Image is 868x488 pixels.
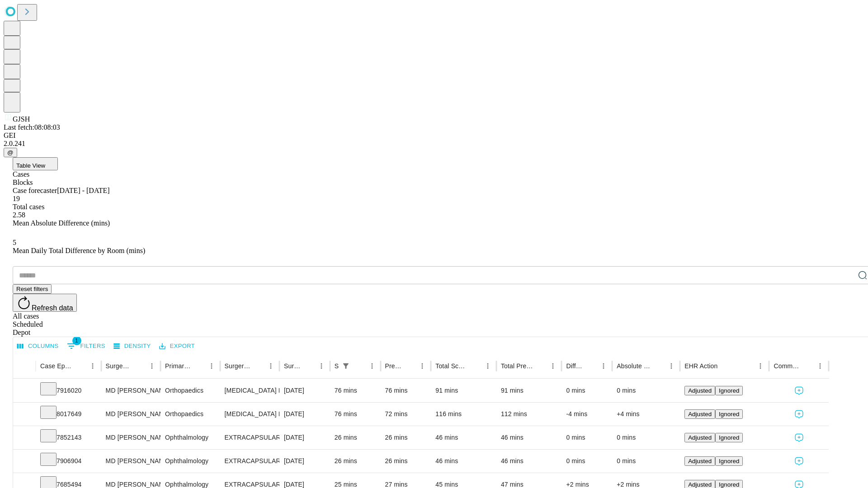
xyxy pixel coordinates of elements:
[617,450,675,473] div: 0 mins
[18,407,31,422] button: Expand
[501,362,533,370] div: Total Predicted Duration
[40,379,97,402] div: 7916020
[106,379,156,402] div: MD [PERSON_NAME] [PERSON_NAME]
[617,426,675,449] div: 0 mins
[715,456,743,466] button: Ignored
[501,403,557,426] div: 112 mins
[284,362,302,370] div: Surgery Date
[416,360,429,372] button: Menu
[715,386,743,395] button: Ignored
[688,387,712,394] span: Adjusted
[4,140,864,148] div: 2.0.241
[13,247,145,254] span: Mean Daily Total Difference by Room (mins)
[340,360,352,372] button: Show filters
[665,360,678,372] button: Menu
[688,481,712,488] span: Adjusted
[335,426,376,449] div: 26 mins
[403,360,416,372] button: Sort
[40,426,97,449] div: 7852143
[40,362,73,370] div: Case Epic Id
[13,157,58,170] button: Table View
[18,430,31,446] button: Expand
[719,434,739,441] span: Ignored
[133,360,146,372] button: Sort
[252,360,264,372] button: Sort
[284,403,325,426] div: [DATE]
[225,450,275,473] div: EXTRACAPSULAR CATARACT REMOVAL WITH [MEDICAL_DATA]
[385,426,427,449] div: 26 mins
[18,383,31,399] button: Expand
[106,426,156,449] div: MD [PERSON_NAME]
[335,403,376,426] div: 76 mins
[4,148,17,157] button: @
[146,360,158,372] button: Menu
[719,387,739,394] span: Ignored
[13,239,16,246] span: 5
[225,379,275,402] div: [MEDICAL_DATA] MEDIAL OR LATERAL MENISCECTOMY
[814,360,826,372] button: Menu
[385,362,403,370] div: Predicted In Room Duration
[15,339,61,353] button: Select columns
[688,458,712,465] span: Adjusted
[617,379,675,402] div: 0 mins
[335,379,376,402] div: 76 mins
[165,379,215,402] div: Orthopaedics
[385,450,427,473] div: 26 mins
[435,426,492,449] div: 46 mins
[684,386,715,395] button: Adjusted
[4,131,864,140] div: GEI
[13,294,77,312] button: Refresh data
[547,360,559,372] button: Menu
[165,362,191,370] div: Primary Service
[284,450,325,473] div: [DATE]
[111,339,153,353] button: Density
[385,403,427,426] div: 72 mins
[13,195,20,202] span: 19
[684,409,715,419] button: Adjusted
[193,360,205,372] button: Sort
[481,360,494,372] button: Menu
[57,187,109,194] span: [DATE] - [DATE]
[13,115,30,123] span: GJSH
[335,362,339,370] div: Scheduled In Room Duration
[617,362,651,370] div: Absolute Difference
[335,450,376,473] div: 26 mins
[13,203,44,211] span: Total cases
[501,426,557,449] div: 46 mins
[32,304,73,312] span: Refresh data
[469,360,481,372] button: Sort
[684,362,717,370] div: EHR Action
[688,434,712,441] span: Adjusted
[566,362,584,370] div: Difference
[65,339,108,353] button: Show filters
[435,379,492,402] div: 91 mins
[719,411,739,418] span: Ignored
[165,426,215,449] div: Ophthalmology
[617,403,675,426] div: +4 mins
[225,426,275,449] div: EXTRACAPSULAR CATARACT REMOVAL WITH [MEDICAL_DATA]
[264,360,277,372] button: Menu
[106,362,132,370] div: Surgeon Name
[72,336,81,345] span: 1
[302,360,315,372] button: Sort
[284,379,325,402] div: [DATE]
[225,362,251,370] div: Surgery Name
[774,362,800,370] div: Comments
[165,450,215,473] div: Ophthalmology
[566,426,608,449] div: 0 mins
[86,360,99,372] button: Menu
[40,450,97,473] div: 7906904
[340,360,352,372] div: 1 active filter
[688,411,712,418] span: Adjusted
[13,219,110,227] span: Mean Absolute Difference (mins)
[18,454,31,469] button: Expand
[315,360,328,372] button: Menu
[106,450,156,473] div: MD [PERSON_NAME]
[719,481,739,488] span: Ignored
[501,450,557,473] div: 46 mins
[225,403,275,426] div: [MEDICAL_DATA] MEDIAL OR LATERAL MENISCECTOMY
[7,149,14,156] span: @
[715,433,743,442] button: Ignored
[165,403,215,426] div: Orthopaedics
[205,360,218,372] button: Menu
